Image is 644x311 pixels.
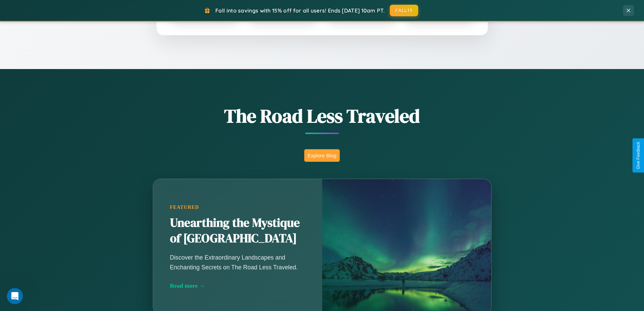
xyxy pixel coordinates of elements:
span: Fall into savings with 15% off for all users! Ends [DATE] 10am PT. [215,7,385,14]
div: Read more → [170,282,305,289]
iframe: Intercom live chat [7,288,23,304]
h2: Unearthing the Mystique of [GEOGRAPHIC_DATA] [170,215,305,246]
button: Explore Blog [304,149,340,162]
div: Featured [170,204,305,210]
h1: The Road Less Traveled [119,103,525,129]
p: Discover the Extraordinary Landscapes and Enchanting Secrets on The Road Less Traveled. [170,253,305,272]
button: FALL15 [390,5,418,16]
div: Give Feedback [636,142,641,169]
